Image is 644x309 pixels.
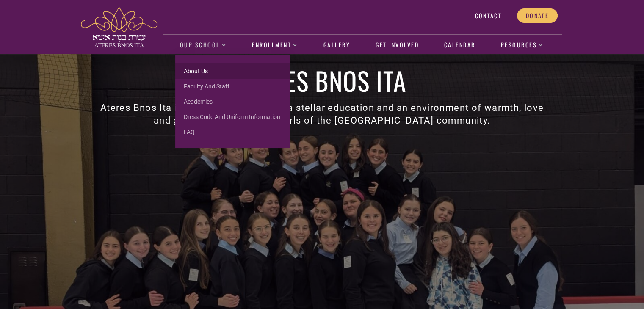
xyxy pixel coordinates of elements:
[175,63,290,79] a: About us
[94,102,550,127] h3: Ateres Bnos Ita is committed to provide a stellar education and an environment of warmth, love an...
[81,7,157,47] img: ateres
[175,55,290,148] ul: Our School
[175,79,290,94] a: Faculty and Staff
[94,68,550,93] h1: Ateres Bnos Ita
[371,36,423,55] a: Get Involved
[526,12,549,19] span: Donate
[496,36,548,55] a: Resources
[175,94,290,109] a: Academics
[319,36,354,55] a: Gallery
[517,8,558,23] a: Donate
[248,36,302,55] a: Enrollment
[439,36,480,55] a: Calendar
[175,109,290,124] a: Dress Code and Uniform Information
[175,124,290,140] a: FAQ
[466,8,510,23] a: Contact
[475,12,501,19] span: Contact
[175,36,231,55] a: Our School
